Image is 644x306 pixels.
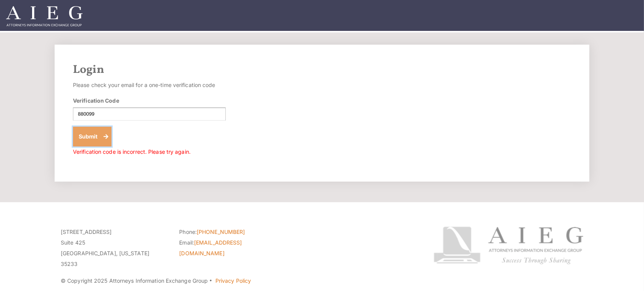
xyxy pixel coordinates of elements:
[61,227,168,269] p: [STREET_ADDRESS] Suite 425 [GEOGRAPHIC_DATA], [US_STATE] 35233
[209,280,213,284] span: ·
[197,229,245,235] a: [PHONE_NUMBER]
[73,127,112,147] button: Submit
[6,6,83,26] img: Attorneys Information Exchange Group
[179,227,286,237] li: Phone:
[73,63,571,77] h2: Login
[73,97,119,105] label: Verification Code
[434,227,583,264] img: Attorneys Information Exchange Group logo
[73,148,191,155] span: Verification code is incorrect. Please try again.
[179,239,242,256] a: [EMAIL_ADDRESS][DOMAIN_NAME]
[73,80,226,90] p: Please check your email for a one-time verification code
[179,237,286,259] li: Email:
[215,277,251,284] a: Privacy Policy
[61,275,405,286] p: © Copyright 2025 Attorneys Information Exchange Group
